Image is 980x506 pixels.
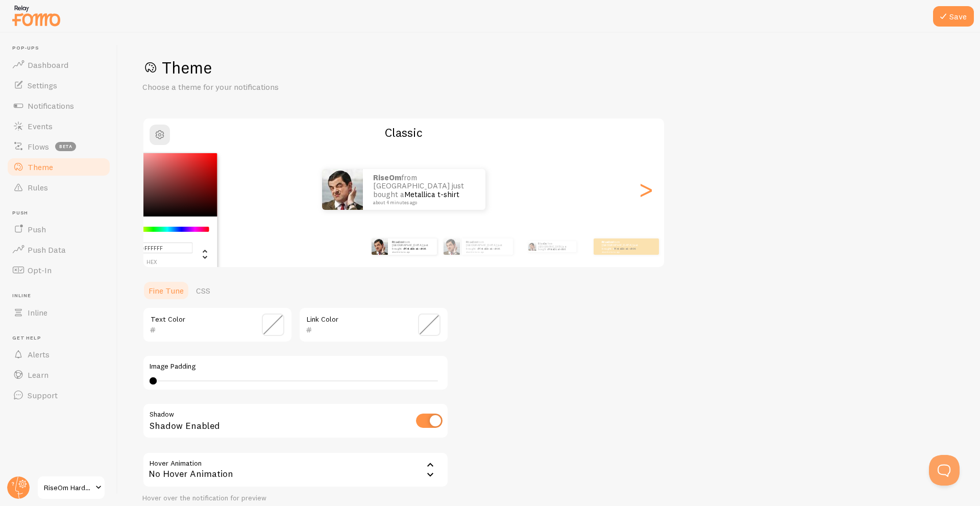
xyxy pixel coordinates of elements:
[142,494,449,503] div: Hover over the notification for preview
[373,173,401,182] strong: RiseOm
[404,247,426,251] a: Metallica t-shirt
[6,136,111,157] a: Flows beta
[111,259,193,265] span: hex
[28,182,48,192] span: Rules
[142,452,449,488] div: No Hover Animation
[6,219,111,239] a: Push
[28,224,46,234] span: Push
[538,242,548,245] strong: RiseOm
[373,174,475,205] p: from [GEOGRAPHIC_DATA] just bought a
[28,60,68,70] span: Dashboard
[142,57,955,78] h1: Theme
[28,121,53,131] span: Events
[322,169,363,210] img: Fomo
[28,265,52,275] span: Opt-In
[478,247,500,251] a: Metallica t-shirt
[6,95,111,116] a: Notifications
[6,177,111,198] a: Rules
[142,403,449,440] div: Shadow Enabled
[142,280,190,301] a: Fine Tune
[12,335,111,342] span: Get Help
[28,307,47,318] span: Inline
[103,153,217,271] div: Chrome color picker
[466,240,477,244] strong: RiseOm
[28,370,48,380] span: Learn
[55,142,76,151] span: beta
[372,238,388,255] img: Fomo
[28,162,53,172] span: Theme
[6,302,111,323] a: Inline
[6,365,111,385] a: Learn
[12,45,111,52] span: Pop-ups
[142,81,387,93] p: Choose a theme for your notifications
[6,239,111,260] a: Push Data
[12,293,111,299] span: Inline
[6,260,111,280] a: Opt-In
[6,55,111,75] a: Dashboard
[6,75,111,95] a: Settings
[929,455,960,486] iframe: Help Scout Beacon - Open
[6,116,111,136] a: Events
[193,242,209,266] div: Change another color definition
[602,240,643,253] p: from [GEOGRAPHIC_DATA] just bought a
[466,240,509,253] p: from [GEOGRAPHIC_DATA] just bought a
[28,80,57,90] span: Settings
[28,349,50,359] span: Alerts
[444,238,460,255] img: Fomo
[6,385,111,405] a: Support
[548,248,566,251] a: Metallica t-shirt
[143,125,664,140] h2: Classic
[466,251,508,253] small: about 4 minutes ago
[150,362,442,371] label: Image Padding
[6,344,111,365] a: Alerts
[640,153,652,226] div: Next slide
[392,240,403,244] strong: RiseOm
[28,390,58,400] span: Support
[373,200,472,205] small: about 4 minutes ago
[602,240,613,244] strong: RiseOm
[614,247,636,251] a: Metallica t-shirt
[44,481,92,494] span: RiseOm Hardware
[28,245,66,255] span: Push Data
[12,210,111,216] span: Push
[528,243,536,251] img: Fomo
[538,241,572,252] p: from [GEOGRAPHIC_DATA] just bought a
[28,141,49,152] span: Flows
[37,475,106,500] a: RiseOm Hardware
[28,101,74,111] span: Notifications
[404,189,459,199] a: Metallica t-shirt
[6,157,111,177] a: Theme
[392,240,433,253] p: from [GEOGRAPHIC_DATA] just bought a
[190,280,216,301] a: CSS
[11,3,62,29] img: fomo-relay-logo-orange.svg
[602,251,642,253] small: about 4 minutes ago
[392,251,432,253] small: about 4 minutes ago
